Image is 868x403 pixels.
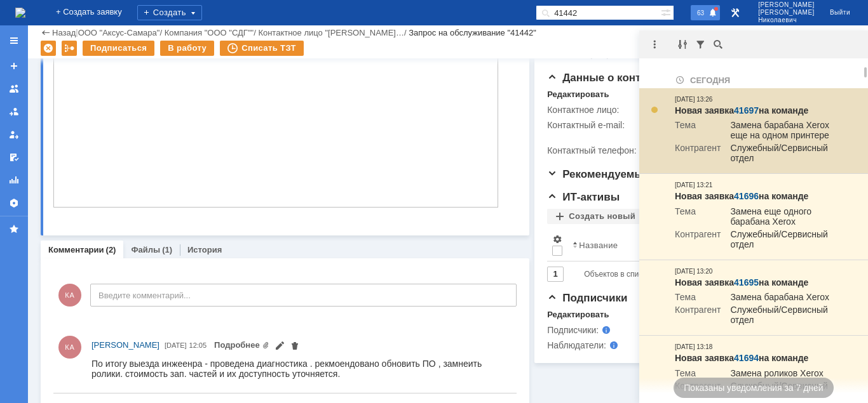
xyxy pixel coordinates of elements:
[693,37,708,52] div: Фильтрация
[187,245,222,254] a: История
[189,341,207,349] span: 12:05
[675,305,721,327] td: Контрагент
[4,193,24,213] a: Настройки
[547,145,690,155] div: Контактный телефон:
[721,292,840,305] td: Замена барабана Xerox
[710,37,726,52] div: Поиск по тексту
[48,245,104,254] a: Комментарии
[728,5,743,20] a: Перейти в интерфейс администратора
[758,9,815,17] span: [PERSON_NAME]
[547,120,690,130] div: Контактный e-mail:
[675,368,721,381] td: Тема
[52,28,76,37] a: Назад
[92,339,159,352] a: [PERSON_NAME]
[4,147,24,168] a: Мои согласования
[552,234,562,244] span: Настройки
[567,229,832,261] th: Название
[675,120,721,143] td: Тема
[675,37,690,52] div: Группировка уведомлений
[674,378,833,398] div: Показаны уведомления за 7 дней
[693,8,708,17] span: 63
[258,28,409,37] div: /
[547,89,609,100] div: Редактировать
[258,28,404,37] a: Контактное лицо "[PERSON_NAME]…
[165,341,187,349] span: [DATE]
[76,27,78,37] div: |
[4,102,24,122] a: Заявки в моей ответственности
[58,284,81,307] span: КА
[647,37,662,52] div: Действия с уведомлениями
[649,105,660,115] div: Отметить как прочитанное
[675,277,808,287] strong: Новая заявка на команде
[547,191,620,203] span: ИТ-активы
[675,229,721,252] td: Контрагент
[214,340,269,350] a: Прикреплены файлы: IMG_20250826_113735_20273728538046107867248931361.jpg
[675,342,712,352] div: [DATE] 13:18
[721,305,840,327] td: Служебный/Сервисный отдел
[15,8,25,18] img: logo
[721,206,840,229] td: Замена еще одного барабана Xerox
[78,28,165,37] div: /
[584,270,652,279] span: Объектов в списке:
[721,143,840,166] td: Служебный/Сервисный отдел
[675,74,840,86] div: Сегодня
[721,368,840,381] td: Замена роликов Xerox
[758,1,815,9] span: [PERSON_NAME]
[106,245,116,254] div: (2)
[41,41,56,56] div: Удалить
[131,245,160,254] a: Файлы
[675,95,712,105] div: [DATE] 13:26
[734,277,759,287] a: 41695
[547,292,627,304] span: Подписчики
[675,143,721,166] td: Контрагент
[734,105,759,116] a: 41697
[162,245,172,254] div: (1)
[675,292,721,305] td: Тема
[675,206,721,229] td: Тема
[675,180,712,190] div: [DATE] 13:21
[721,120,840,143] td: Замена барабана Xerox еще на одном принтере
[165,28,254,37] a: Компания "ООО "СДГ""
[547,72,682,84] span: Данные о контрагенте
[547,105,690,115] div: Контактное лицо:
[547,168,706,180] span: Рекомендуемые статьи БЗ
[758,17,815,24] span: Николаевич
[721,229,840,252] td: Служебный/Сервисный отдел
[78,28,160,37] a: ООО "Аксус-Самара"
[409,28,536,37] div: Запрос на обслуживание "41442"
[275,342,285,352] span: Редактировать
[290,342,300,352] span: Удалить
[579,241,618,250] div: Название
[547,340,675,350] div: Наблюдатели:
[4,170,24,190] a: Отчеты
[734,191,759,201] a: 41696
[137,5,202,20] div: Создать
[734,353,759,363] a: 41694
[675,105,808,116] strong: Новая заявка на команде
[661,6,674,18] span: Расширенный поиск
[165,28,259,37] div: /
[547,310,609,320] div: Редактировать
[4,79,24,99] a: Заявки на командах
[4,124,24,145] a: Мои заявки
[584,267,743,282] i: Строк на странице:
[547,325,675,335] div: Подписчики:
[675,191,808,201] strong: Новая заявка на команде
[92,340,159,350] span: [PERSON_NAME]
[15,8,25,18] a: Перейти на домашнюю страницу
[675,353,808,363] strong: Новая заявка на команде
[4,56,24,76] a: Создать заявку
[62,41,77,56] div: Работа с массовостью
[675,267,712,277] div: [DATE] 13:20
